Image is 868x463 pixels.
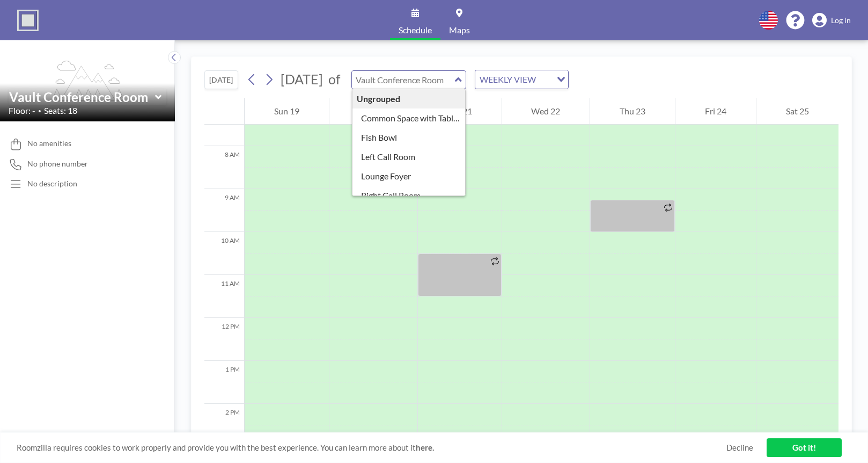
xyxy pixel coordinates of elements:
[477,73,538,86] span: WEEKLY VIEW
[475,70,568,89] div: Search for option
[9,89,155,105] input: Vault Conference Room
[9,105,35,116] span: Floor: -
[204,361,244,404] div: 1 PM
[416,443,434,452] a: here.
[27,159,88,169] span: No phone number
[352,186,466,205] div: Right Call Room
[352,89,466,108] div: Ungrouped
[204,318,244,361] div: 12 PM
[204,103,244,146] div: 7 AM
[204,404,244,447] div: 2 PM
[352,147,466,167] div: Left Call Room
[17,10,39,31] img: organization-logo
[17,443,726,453] span: Roomzilla requires cookies to work properly and provide you with the best experience. You can lea...
[204,189,244,232] div: 9 AM
[328,71,340,88] span: of
[204,232,244,275] div: 10 AM
[27,139,71,148] span: No amenities
[329,98,417,125] div: Mon 20
[352,167,466,186] div: Lounge Foyer
[767,438,842,457] a: Got it!
[756,98,838,125] div: Sat 25
[590,98,675,125] div: Thu 23
[352,108,466,128] div: Common Space with Tables
[204,146,244,189] div: 8 AM
[204,70,238,89] button: [DATE]
[675,98,756,125] div: Fri 24
[352,71,455,89] input: Vault Conference Room
[399,26,432,34] span: Schedule
[27,179,77,189] div: No description
[352,128,466,147] div: Fish Bowl
[204,275,244,318] div: 11 AM
[281,71,323,87] span: [DATE]
[245,98,329,125] div: Sun 19
[831,16,851,25] span: Log in
[502,98,590,125] div: Wed 22
[38,107,41,114] span: •
[539,73,550,86] input: Search for option
[44,105,77,116] span: Seats: 18
[449,26,470,34] span: Maps
[726,443,753,453] a: Decline
[812,13,851,28] a: Log in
